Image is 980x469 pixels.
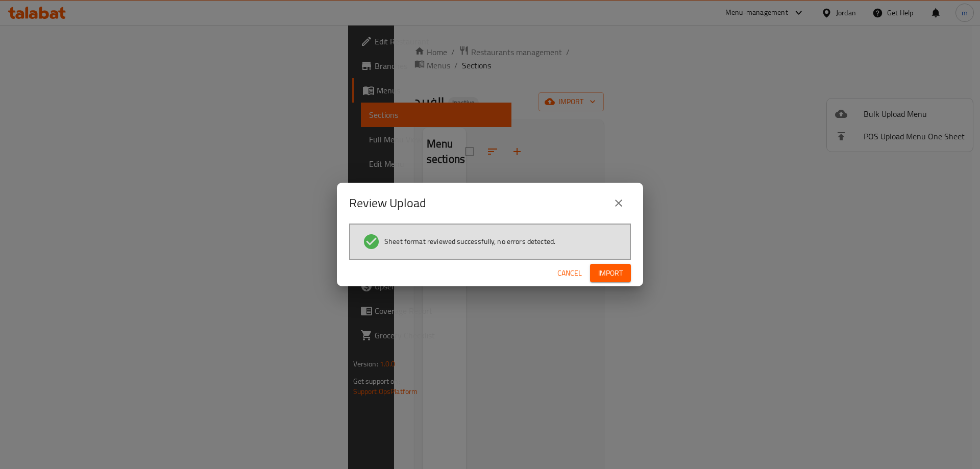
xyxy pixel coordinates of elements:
[598,267,623,280] span: Import
[557,267,582,280] span: Cancel
[553,264,586,283] button: Cancel
[606,191,631,215] button: close
[590,264,631,283] button: Import
[349,195,426,211] h2: Review Upload
[384,236,555,246] span: Sheet format reviewed successfully, no errors detected.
